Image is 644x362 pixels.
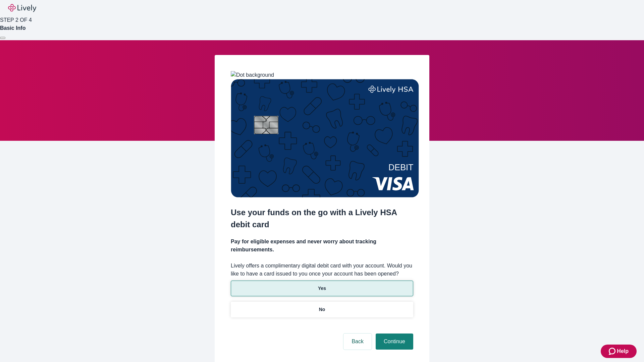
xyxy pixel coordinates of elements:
[231,206,413,231] h2: Use your funds on the go with a Lively HSA debit card
[231,79,419,197] img: Debit card
[231,262,413,278] label: Lively offers a complimentary digital debit card with your account. Would you like to have a card...
[231,238,413,254] h4: Pay for eligible expenses and never worry about tracking reimbursements.
[376,334,413,350] button: Continue
[319,306,325,313] p: No
[617,347,629,355] span: Help
[609,347,617,355] svg: Zendesk support icon
[601,345,637,358] button: Zendesk support iconHelp
[8,4,36,12] img: Lively
[231,71,274,79] img: Dot background
[231,302,413,317] button: No
[318,285,326,292] p: Yes
[231,281,413,296] button: Yes
[343,334,372,350] button: Back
